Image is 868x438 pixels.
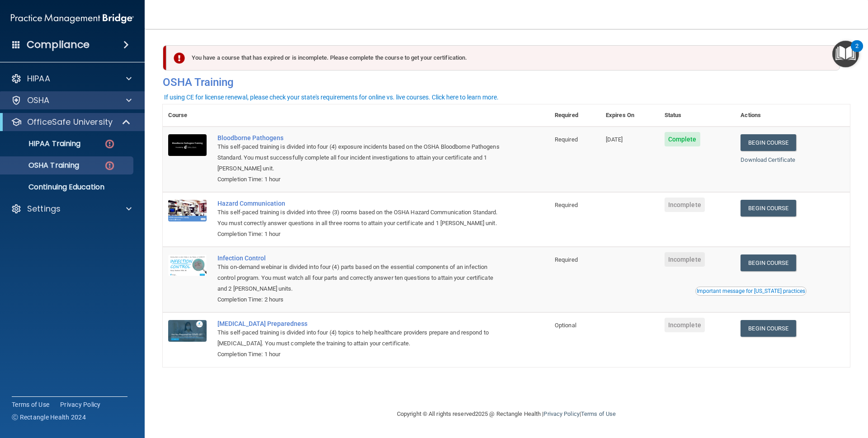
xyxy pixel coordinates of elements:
img: PMB logo [11,9,134,28]
a: OSHA [11,95,132,106]
button: Open Resource Center, 2 new notifications [832,41,859,67]
div: This self-paced training is divided into four (4) topics to help healthcare providers prepare and... [217,327,504,349]
span: Required [555,202,578,208]
div: Completion Time: 2 hours [217,294,504,305]
div: This self-paced training is divided into three (3) rooms based on the OSHA Hazard Communication S... [217,207,504,229]
p: Continuing Education [6,183,129,192]
a: Privacy Policy [543,410,579,417]
div: Copyright © All rights reserved 2025 @ Rectangle Health | | [341,400,671,429]
span: Required [555,256,578,263]
a: [MEDICAL_DATA] Preparedness [217,320,504,327]
div: 2 [855,46,859,58]
p: OSHA Training [6,161,79,170]
div: If using CE for license renewal, please check your state's requirements for online vs. live cours... [164,94,499,100]
a: Download Certificate [741,156,795,163]
a: Begin Course [741,320,796,337]
p: OfficeSafe University [27,117,113,127]
a: Infection Control [217,254,504,262]
div: This self-paced training is divided into four (4) exposure incidents based on the OSHA Bloodborne... [217,141,504,174]
img: danger-circle.6113f641.png [104,160,115,171]
th: Status [659,104,736,127]
p: Settings [27,203,61,214]
div: Completion Time: 1 hour [217,174,504,185]
a: Begin Course [741,200,796,217]
img: exclamation-circle-solid-danger.72ef9ffc.png [174,52,185,64]
span: Required [555,136,578,143]
a: Begin Course [741,134,796,151]
th: Expires On [600,104,659,127]
a: Begin Course [741,254,796,271]
p: HIPAA [27,73,50,84]
span: Ⓒ Rectangle Health 2024 [12,413,86,422]
a: Terms of Use [581,410,616,417]
h4: OSHA Training [163,76,850,89]
span: Incomplete [665,198,705,212]
span: Complete [665,132,700,146]
div: This on-demand webinar is divided into four (4) parts based on the essential components of an inf... [217,262,504,294]
h4: Compliance [27,38,90,51]
th: Required [549,104,600,127]
div: You have a course that has expired or is incomplete. Please complete the course to get your certi... [166,45,840,71]
th: Actions [735,104,850,127]
a: Hazard Communication [217,200,504,207]
a: OfficeSafe University [11,117,131,127]
p: OSHA [27,95,50,106]
a: HIPAA [11,73,132,84]
div: Completion Time: 1 hour [217,349,504,360]
a: Bloodborne Pathogens [217,134,504,141]
button: Read this if you are a dental practitioner in the state of CA [695,287,807,296]
span: [DATE] [606,136,623,143]
a: Settings [11,203,132,214]
a: Terms of Use [12,400,49,409]
button: If using CE for license renewal, please check your state's requirements for online vs. live cours... [163,93,500,102]
span: Incomplete [665,252,705,267]
img: danger-circle.6113f641.png [104,138,115,150]
th: Course [163,104,212,127]
div: Completion Time: 1 hour [217,229,504,240]
a: Privacy Policy [60,400,101,409]
span: Optional [555,322,576,329]
div: Important message for [US_STATE] practices [697,288,805,294]
span: Incomplete [665,318,705,332]
p: HIPAA Training [6,139,80,148]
